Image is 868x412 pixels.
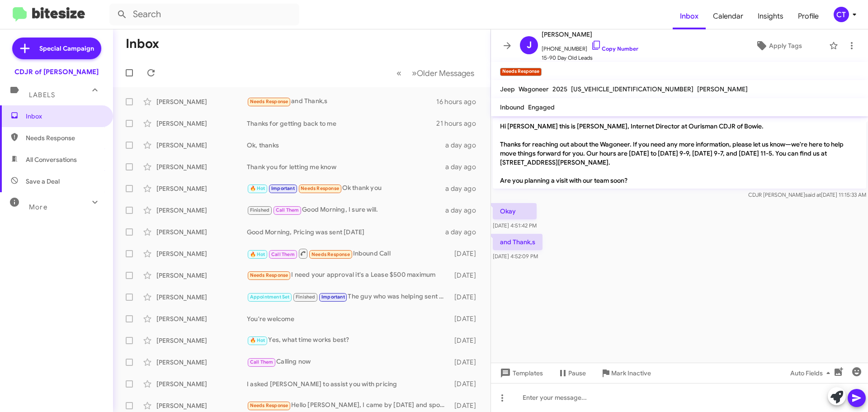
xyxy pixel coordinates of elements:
span: Mark Inactive [611,365,651,381]
div: a day ago [445,162,483,171]
div: Thank you for letting me know [247,162,445,171]
div: a day ago [445,184,483,193]
div: 21 hours ago [436,119,483,128]
div: [PERSON_NAME] [156,184,247,193]
div: The guy who was helping sent me the estimate OTD adding numbers I don't why he was changing them ... [247,292,450,302]
div: Ok, thanks [247,141,445,150]
div: a day ago [445,227,483,237]
span: Apply Tags [769,38,802,54]
div: Inbound Call [247,248,450,259]
button: Auto Fields [783,365,841,381]
span: Needs Response [26,133,103,142]
div: [PERSON_NAME] [156,314,247,323]
a: Special Campaign [12,38,101,59]
span: 🔥 Hot [250,251,265,257]
span: Insights [750,3,791,29]
span: Older Messages [417,68,474,78]
div: [DATE] [450,358,483,367]
span: [DATE] 4:51:42 PM [493,222,537,229]
span: Important [321,294,345,300]
p: Okay [493,203,537,219]
button: Next [406,64,480,82]
div: [PERSON_NAME] [156,249,247,258]
button: CT [826,7,858,22]
div: Good Morning, Pricing was sent [DATE] [247,227,445,237]
a: Calendar [706,3,750,29]
div: Yes, what time works best? [247,335,450,346]
span: [US_VEHICLE_IDENTIFICATION_NUMBER] [571,85,693,93]
span: Appointment Set [250,294,290,300]
div: CDJR of [PERSON_NAME] [14,67,99,76]
span: Important [271,185,295,191]
span: « [396,67,401,79]
p: and Thank,s [493,234,542,250]
span: [DATE] 4:52:09 PM [493,253,538,260]
span: said at [805,191,821,198]
span: Finished [250,207,270,213]
span: [PHONE_NUMBER] [542,40,638,53]
span: Jeep [500,85,515,93]
span: [PERSON_NAME] [542,29,638,40]
span: Call Them [271,251,295,257]
span: Needs Response [301,185,339,191]
span: Inbound [500,103,524,111]
small: Needs Response [500,68,542,76]
button: Previous [391,64,407,82]
div: [DATE] [450,293,483,302]
span: Wagoneer [519,85,549,93]
span: More [29,203,47,211]
span: Auto Fields [790,365,834,381]
span: 2025 [552,85,567,93]
span: Finished [296,294,316,300]
div: [PERSON_NAME] [156,162,247,171]
div: [DATE] [450,314,483,323]
span: Needs Response [250,99,288,104]
span: Call Them [276,207,299,213]
span: All Conversations [26,155,77,164]
div: Good Morning, I sure will. [247,205,445,215]
span: [PERSON_NAME] [697,85,748,93]
span: 🔥 Hot [250,337,265,343]
div: [PERSON_NAME] [156,141,247,150]
span: Inbox [673,3,706,29]
span: Call Them [250,359,274,365]
div: [PERSON_NAME] [156,293,247,302]
button: Pause [550,365,593,381]
div: [PERSON_NAME] [156,379,247,388]
div: [DATE] [450,401,483,410]
span: » [412,67,417,79]
span: 🔥 Hot [250,185,265,191]
div: [DATE] [450,271,483,280]
div: I need your approval it's a Lease $500 maximum [247,270,450,280]
span: Profile [791,3,826,29]
span: Special Campaign [39,44,94,53]
div: [PERSON_NAME] [156,206,247,215]
button: Apply Tags [732,38,825,54]
div: Hello [PERSON_NAME], I came by [DATE] and spoke with a couple of people there [DATE]; did not hav... [247,400,450,411]
nav: Page navigation example [392,64,480,82]
div: Ok thank you [247,183,445,194]
span: Labels [29,91,55,99]
div: Thanks for getting back to me [247,119,436,128]
div: [DATE] [450,249,483,258]
div: 16 hours ago [436,97,483,106]
div: [DATE] [450,379,483,388]
button: Mark Inactive [593,365,658,381]
div: and Thank,s [247,96,436,107]
div: [PERSON_NAME] [156,401,247,410]
input: Search [109,4,299,25]
div: You're welcome [247,314,450,323]
div: a day ago [445,206,483,215]
div: a day ago [445,141,483,150]
span: Templates [498,365,543,381]
div: [DATE] [450,336,483,345]
a: Copy Number [591,45,638,52]
span: Needs Response [250,403,288,408]
span: Inbox [26,112,103,121]
span: CDJR [PERSON_NAME] [DATE] 11:15:33 AM [748,191,866,198]
div: [PERSON_NAME] [156,119,247,128]
div: I asked [PERSON_NAME] to assist you with pricing [247,379,450,388]
div: [PERSON_NAME] [156,97,247,106]
h1: Inbox [126,37,159,51]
